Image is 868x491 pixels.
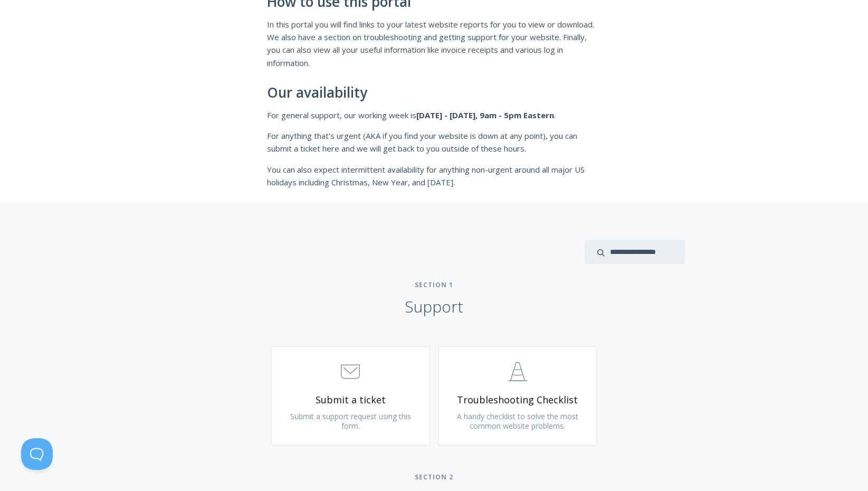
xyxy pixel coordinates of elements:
strong: [DATE] - [DATE], 9am - 5pm Eastern [416,110,554,120]
a: Submit a ticket Submit a support request using this form. [271,346,430,446]
span: Troubleshooting Checklist [455,394,581,406]
span: Submit a ticket [288,394,414,406]
p: You can also expect intermittent availability for anything non-urgent around all major US holiday... [267,163,602,189]
p: In this portal you will find links to your latest website reports for you to view or download. We... [267,18,602,70]
a: Troubleshooting Checklist A handy checklist to solve the most common website problems. [438,346,597,446]
h2: Our availability [267,85,602,101]
p: For anything that's urgent (AKA if you find your website is down at any point), you can submit a ... [267,129,602,155]
span: Submit a support request using this form. [290,411,411,431]
span: A handy checklist to solve the most common website problems. [457,411,578,431]
p: For general support, our working week is . [267,109,602,121]
input: search input [585,240,685,264]
iframe: Toggle Customer Support [21,438,53,470]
